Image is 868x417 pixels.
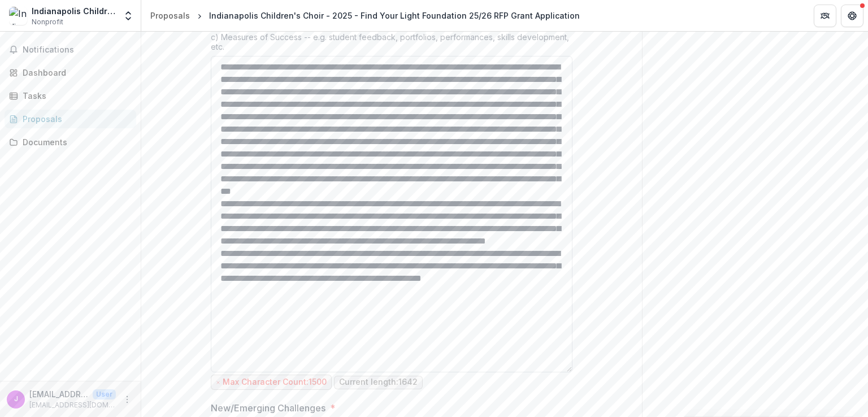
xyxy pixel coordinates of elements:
[814,5,836,27] button: Partners
[23,67,127,79] div: Dashboard
[14,396,18,403] div: jbrown@icchoir.org
[5,86,136,105] a: Tasks
[146,7,194,24] a: Proposals
[120,5,136,27] button: Open entity switcher
[339,377,418,387] p: Current length: 1642
[23,136,127,148] div: Documents
[146,7,584,24] nav: breadcrumb
[5,110,136,128] a: Proposals
[5,133,136,151] a: Documents
[23,113,127,125] div: Proposals
[29,400,116,410] p: [EMAIL_ADDRESS][DOMAIN_NAME]
[32,5,116,17] div: Indianapolis Children's Choir
[841,5,863,27] button: Get Help
[209,10,580,21] div: Indianapolis Children's Choir - 2025 - Find Your Light Foundation 25/26 RFP Grant Application
[32,17,63,27] span: Nonprofit
[5,41,136,59] button: Notifications
[29,388,88,400] p: [EMAIL_ADDRESS][DOMAIN_NAME]
[150,10,190,21] div: Proposals
[211,401,325,415] p: New/Emerging Challenges
[23,90,127,102] div: Tasks
[23,45,132,55] span: Notifications
[93,389,116,399] p: User
[9,7,27,25] img: Indianapolis Children's Choir
[5,63,136,82] a: Dashboard
[223,377,327,387] p: Max Character Count: 1500
[120,393,134,406] button: More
